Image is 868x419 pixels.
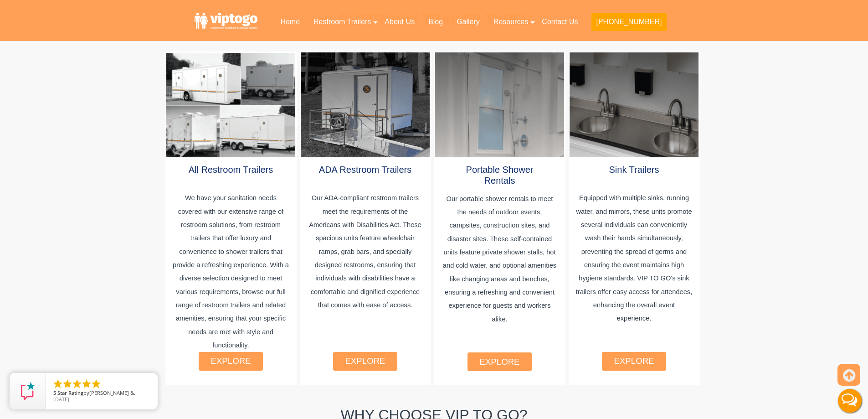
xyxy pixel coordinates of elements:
a: ADA Restroom Trailers [319,165,411,175]
span: by [53,390,150,397]
li:  [81,378,92,389]
a: Portable Shower Rentals [466,165,534,186]
a: All Restroom Trailers [189,165,273,175]
a: About Us [378,12,421,32]
span: [DATE] [53,396,69,403]
li:  [91,378,102,389]
span: 5 [53,389,56,396]
p: We have your sanitation needs covered with our extensive range of restroom solutions, from restro... [172,191,289,356]
a: explore [479,357,519,367]
a: explore [211,356,251,366]
a: explore [614,356,654,366]
li:  [72,378,82,389]
p: Our ADA-compliant restroom trailers meet the requirements of the Americans with Disabilities Act.... [307,191,424,356]
a: [PHONE_NUMBER] [585,12,673,36]
a: Contact Us [535,12,585,32]
li:  [62,378,73,389]
button: Live Chat [832,383,868,419]
a: Sink Trailers [609,165,659,175]
span: Star Rating [57,389,83,396]
a: Gallery [450,12,487,32]
a: explore [345,356,385,366]
img: Review Rating [19,382,37,400]
a: Blog [421,12,450,32]
li:  [52,378,63,389]
span: [PERSON_NAME] &. [89,389,135,396]
p: Equipped with multiple sinks, running water, and mirrors, these units promote several individuals... [575,191,693,356]
a: Home [273,12,307,32]
button: [PHONE_NUMBER] [591,13,666,31]
p: Our portable shower rentals to meet the needs of outdoor events, campsites, construction sites, a... [441,192,558,357]
a: Restroom Trailers [307,12,378,32]
a: Resources [487,12,535,32]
